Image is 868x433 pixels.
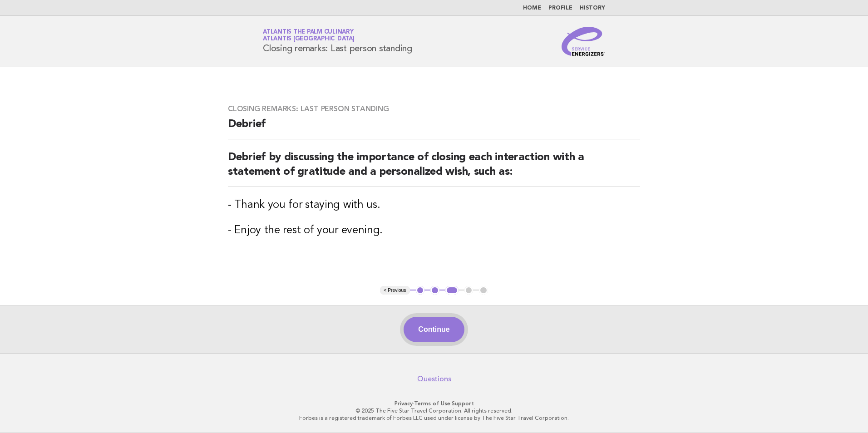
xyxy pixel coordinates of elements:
[580,5,605,11] a: History
[562,27,605,56] img: Service Energizers
[228,104,640,113] h3: Closing remarks: Last person standing
[263,29,355,42] a: Atlantis The Palm CulinaryAtlantis [GEOGRAPHIC_DATA]
[156,407,712,414] p: © 2025 The Five Star Travel Corporation. All rights reserved.
[156,414,712,422] p: Forbes is a registered trademark of Forbes LLC used under license by The Five Star Travel Corpora...
[228,117,640,139] h2: Debrief
[263,36,355,42] span: Atlantis [GEOGRAPHIC_DATA]
[156,400,712,407] p: · ·
[445,286,459,295] button: 3
[395,400,413,407] a: Privacy
[414,400,450,407] a: Terms of Use
[404,317,464,342] button: Continue
[548,5,572,11] a: Profile
[380,286,409,295] button: < Previous
[452,400,474,407] a: Support
[263,30,412,53] h1: Closing remarks: Last person standing
[228,223,640,238] h3: - Enjoy the rest of your evening.
[228,150,640,187] h2: Debrief by discussing the importance of closing each interaction with a statement of gratitude an...
[228,198,640,212] h3: - Thank you for staying with us.
[417,374,451,384] a: Questions
[416,286,425,295] button: 1
[523,5,541,11] a: Home
[430,286,439,295] button: 2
